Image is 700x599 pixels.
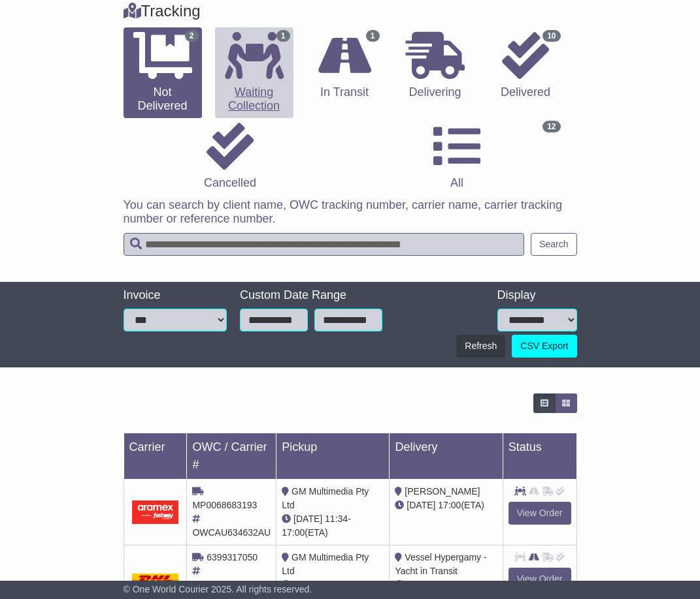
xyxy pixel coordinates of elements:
img: DHL.png [132,574,179,584]
a: CSV Export [512,335,576,358]
td: Delivery [390,433,503,480]
div: Custom Date Range [240,288,382,303]
span: 17:00 [282,527,305,538]
div: Invoice [124,288,227,303]
div: (ETA) [395,499,497,512]
span: 12 [542,121,560,132]
span: OWCAU634632AU [192,527,271,538]
div: (ETA) [395,578,497,592]
td: Status [503,433,576,480]
span: © One World Courier 2025. All rights reserved. [124,584,312,594]
button: Refresh [456,335,505,358]
span: Vessel Hypergamy - Yacht in Transit [395,552,486,576]
td: Pickup [276,433,390,480]
span: 1 [366,30,380,42]
a: View Order [508,502,571,525]
span: 11:00 [325,579,348,590]
span: [DATE] [293,514,322,524]
span: 6399317050 [207,552,258,562]
span: 1 [276,30,290,42]
img: Aramex.png [132,500,179,524]
a: Cancelled [124,118,337,195]
span: OWCAU634560FJ [192,579,268,590]
a: 10 Delivered [488,27,564,104]
a: 1 In Transit [307,27,383,104]
span: GM Multimedia Pty Ltd [282,552,369,576]
a: 1 Waiting Collection [215,27,293,118]
td: Carrier [124,433,187,480]
a: Delivering [396,27,475,104]
span: 17:00 [438,500,461,510]
span: [DATE] [407,579,435,590]
span: 2 [185,30,199,42]
a: 2 Not Delivered [124,27,202,118]
span: 17:00 [438,579,461,590]
div: - (ETA) [282,512,384,540]
p: You can search by client name, OWC tracking number, carrier name, carrier tracking number or refe... [124,198,577,226]
button: Search [531,233,576,256]
span: [PERSON_NAME] [405,486,480,497]
span: MP0068683193 [192,500,257,510]
span: [DATE] [293,579,322,590]
div: Display [497,288,577,303]
a: 12 All [350,118,564,195]
span: [DATE] [407,500,435,510]
div: Tracking [117,2,584,21]
a: View Order [508,568,571,591]
span: 11:34 [325,514,348,524]
td: OWC / Carrier # [187,433,276,480]
span: GM Multimedia Pty Ltd [282,486,369,510]
span: 10 [542,30,560,42]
